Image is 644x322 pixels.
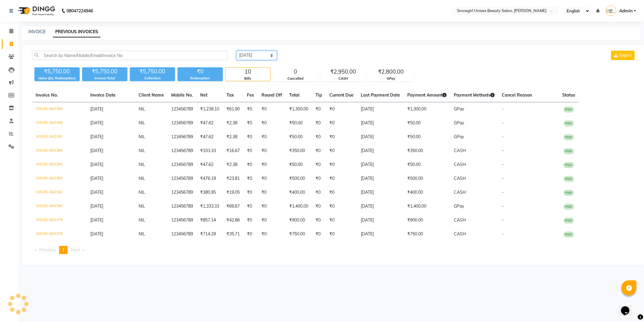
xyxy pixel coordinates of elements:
[90,106,103,112] span: [DATE]
[90,217,103,223] span: [DATE]
[286,116,312,130] td: ₹50.00
[357,199,404,213] td: [DATE]
[32,102,87,116] td: V/2025-26/2389
[326,116,357,130] td: ₹0
[454,162,466,167] span: CASH
[564,176,574,182] span: PAID
[130,76,175,81] div: Collection
[34,76,80,81] div: Value (Ex. Redemption)
[454,176,466,181] span: CASH
[197,144,223,158] td: ₹333.33
[312,227,326,241] td: ₹0
[326,227,357,241] td: ₹0
[454,203,464,209] span: GPay
[168,102,197,116] td: 123456789
[404,144,450,158] td: ₹350.00
[258,102,286,116] td: ₹0
[312,158,326,172] td: ₹0
[357,172,404,186] td: [DATE]
[197,199,223,213] td: ₹1,333.33
[28,29,46,34] a: INVOICE
[32,246,636,254] nav: Pagination
[312,102,326,116] td: ₹0
[197,130,223,144] td: ₹47.62
[139,231,145,237] span: NIL
[139,92,164,98] span: Client Name
[502,106,504,112] span: -
[168,158,197,172] td: 123456789
[258,144,286,158] td: ₹0
[329,92,354,98] span: Current Due
[90,92,116,98] span: Invoice Date
[564,190,574,196] span: PAID
[502,190,504,195] span: -
[32,172,87,186] td: V/2025-26/2383
[502,134,504,139] span: -
[502,203,504,209] span: -
[273,68,318,76] div: 0
[502,148,504,153] span: -
[223,213,243,227] td: ₹42.86
[454,190,466,195] span: CASH
[321,68,366,76] div: ₹2,950.00
[258,213,286,227] td: ₹0
[82,67,127,76] div: ₹5,750.00
[326,144,357,158] td: ₹0
[168,186,197,199] td: 123456789
[454,148,466,153] span: CASH
[312,144,326,158] td: ₹0
[32,144,87,158] td: V/2025-26/2386
[197,213,223,227] td: ₹857.14
[168,172,197,186] td: 123456789
[454,134,464,139] span: GPay
[404,186,450,199] td: ₹400.00
[258,172,286,186] td: ₹0
[90,231,103,237] span: [DATE]
[66,2,93,19] b: 08047224946
[404,102,450,116] td: ₹1,300.00
[357,227,404,241] td: [DATE]
[357,102,404,116] td: [DATE]
[619,298,638,316] iframe: chat widget
[223,186,243,199] td: ₹19.05
[258,186,286,199] td: ₹0
[197,186,223,199] td: ₹380.95
[502,120,504,126] span: -
[312,213,326,227] td: ₹0
[62,247,65,253] span: 1
[404,130,450,144] td: ₹50.00
[139,106,145,112] span: NIL
[139,190,145,195] span: NIL
[243,213,258,227] td: ₹0
[286,186,312,199] td: ₹400.00
[71,247,80,253] span: Next
[564,120,574,126] span: PAID
[223,199,243,213] td: ₹66.67
[200,92,207,98] span: Net
[258,199,286,213] td: ₹0
[243,199,258,213] td: ₹0
[90,148,103,153] span: [DATE]
[369,76,413,81] div: GPay
[258,116,286,130] td: ₹0
[606,5,616,16] img: Admin
[562,92,575,98] span: Status
[53,27,101,37] a: PREVIOUS INVOICES
[226,92,234,98] span: Tax
[454,92,495,98] span: Payment Methods
[286,227,312,241] td: ₹750.00
[407,92,447,98] span: Payment Amount
[243,186,258,199] td: ₹0
[139,162,145,167] span: NIL
[32,130,87,144] td: V/2025-26/2387
[32,116,87,130] td: V/2025-26/2388
[286,199,312,213] td: ₹1,400.00
[564,134,574,140] span: PAID
[90,203,103,209] span: [DATE]
[326,213,357,227] td: ₹0
[369,68,413,76] div: ₹2,800.00
[130,67,175,76] div: ₹5,750.00
[312,116,326,130] td: ₹0
[139,134,145,139] span: NIL
[454,217,466,223] span: CASH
